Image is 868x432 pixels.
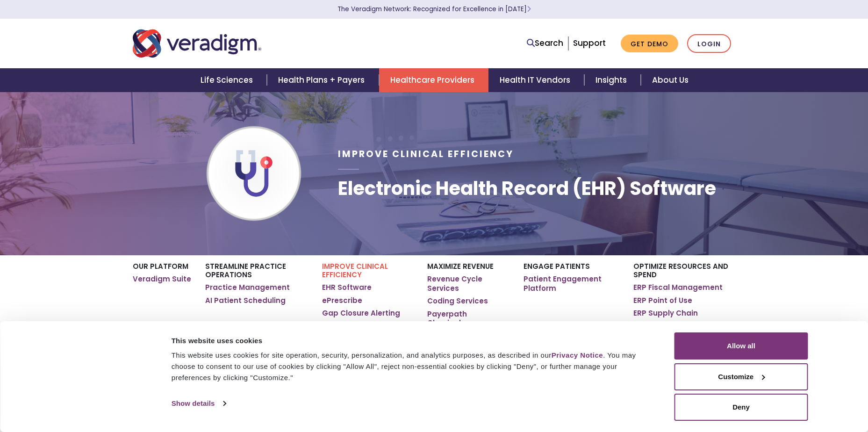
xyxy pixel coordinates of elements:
a: Practice Management [205,283,290,292]
a: Gap Closure Alerting [322,309,400,318]
a: Support [573,37,606,49]
a: Get Demo [621,35,678,53]
a: ERP Supply Chain [633,309,698,318]
button: Deny [674,394,808,421]
div: This website uses cookies [172,335,653,346]
div: This website uses cookies for site operation, security, personalization, and analytics purposes, ... [172,350,653,383]
a: Life Sciences [189,68,267,92]
a: Patient Engagement Platform [524,274,619,293]
a: ERP Fiscal Management [633,283,723,292]
img: Veradigm logo [133,28,261,59]
a: Payerpath Clearinghouse [427,310,509,328]
a: Coding Services [427,296,488,306]
span: Learn More [527,5,531,14]
a: EHR Software [322,283,372,292]
button: Customize [674,363,808,390]
a: Privacy Notice [552,351,603,359]
a: About Us [641,68,700,92]
a: ePrescribe [322,296,362,305]
a: Revenue Cycle Services [427,274,509,293]
a: The Veradigm Network: Recognized for Excellence in [DATE]Learn More [337,5,531,14]
a: Search [527,37,563,50]
a: Show details [172,396,226,410]
a: Login [687,34,731,53]
a: Veradigm Suite [133,274,191,284]
a: Health Plans + Payers [267,68,379,92]
a: Healthcare Providers [379,68,488,92]
a: AI Patient Scheduling [205,296,286,305]
span: Improve Clinical Efficiency [338,148,514,160]
h1: Electronic Health Record (EHR) Software [338,177,716,200]
a: ERP Point of Use [633,296,692,305]
button: Allow all [674,332,808,360]
a: Insights [584,68,641,92]
a: Health IT Vendors [488,68,584,92]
